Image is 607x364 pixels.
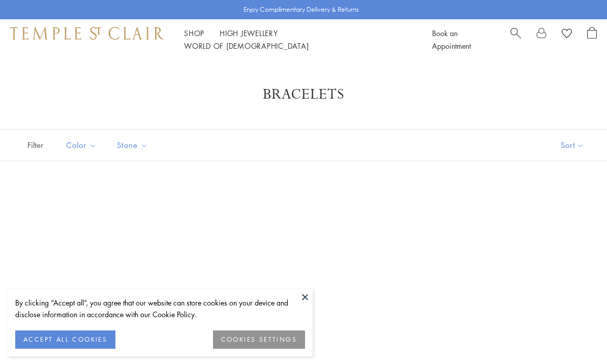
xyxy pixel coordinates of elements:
[15,297,305,320] div: By clicking “Accept all”, you agree that our website can store cookies on your device and disclos...
[112,139,156,151] span: Stone
[61,139,104,151] span: Color
[184,27,409,52] nav: Main navigation
[432,28,471,51] a: Book an Appointment
[562,27,572,42] a: View Wishlist
[184,41,309,51] a: World of [DEMOGRAPHIC_DATA]World of [DEMOGRAPHIC_DATA]
[538,130,607,161] button: Show sort by
[41,85,566,104] h1: Bracelets
[213,330,305,349] button: COOKIES SETTINGS
[244,5,359,15] p: Enjoy Complimentary Delivery & Returns
[58,134,104,157] button: Color
[587,27,597,52] a: Open Shopping Bag
[220,28,278,38] a: High JewelleryHigh Jewellery
[15,330,115,349] button: ACCEPT ALL COOKIES
[410,187,582,358] a: B41824-COSMOSM
[25,187,197,358] a: 18K Rainbow Eternity Bracelet
[218,187,389,358] a: 18K Diamond Classic Eternity Bracelet
[10,27,164,39] img: Temple St. Clair
[109,134,156,157] button: Stone
[510,27,521,52] a: Search
[556,316,597,354] iframe: Gorgias live chat messenger
[184,28,204,38] a: ShopShop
